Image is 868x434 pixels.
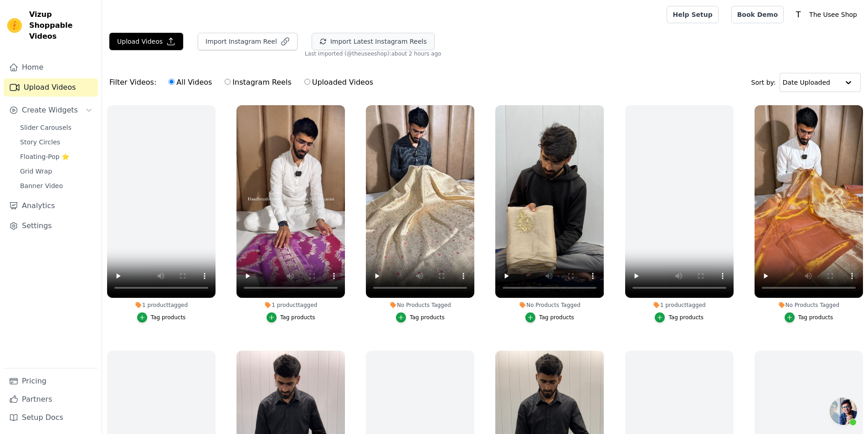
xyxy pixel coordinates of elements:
[668,314,704,321] div: Tag products
[4,372,98,390] a: Pricing
[198,33,298,50] button: Import Instagram Reel
[625,301,734,309] div: 1 product tagged
[137,312,186,322] button: Tag products
[4,390,98,408] a: Partners
[15,165,98,178] a: Grid Wrap
[525,312,574,322] button: Tag products
[151,314,186,321] div: Tag products
[20,152,69,161] span: Floating-Pop ⭐
[267,312,315,322] button: Tag products
[304,79,310,85] input: Uploaded Videos
[280,314,315,321] div: Tag products
[304,77,374,88] label: Uploaded Videos
[15,179,98,192] a: Banner Video
[15,150,98,163] a: Floating-Pop ⭐
[4,197,98,215] a: Analytics
[755,301,863,309] div: No Products Tagged
[109,33,183,50] button: Upload Videos
[7,18,22,33] img: Vizup
[830,398,857,425] a: Open chat
[4,58,98,77] a: Home
[20,138,60,147] span: Story Circles
[785,312,833,322] button: Tag products
[236,301,345,309] div: 1 product tagged
[20,181,63,190] span: Banner Video
[396,312,445,322] button: Tag products
[15,121,98,134] a: Slider Carousels
[109,72,378,93] div: Filter Videos:
[20,167,52,176] span: Grid Wrap
[169,79,175,85] input: All Videos
[107,301,216,309] div: 1 product tagged
[4,78,98,97] a: Upload Videos
[29,9,94,42] span: Vizup Shoppable Videos
[312,33,435,50] button: Import Latest Instagram Reels
[366,301,474,309] div: No Products Tagged
[225,79,231,85] input: Instagram Reels
[410,314,445,321] div: Tag products
[751,73,861,92] div: Sort by:
[796,10,801,19] text: T
[539,314,574,321] div: Tag products
[806,6,861,23] p: The Usee Shop
[655,312,704,322] button: Tag products
[731,6,784,23] a: Book Demo
[20,123,72,132] span: Slider Carousels
[22,105,78,116] span: Create Widgets
[168,77,212,88] label: All Videos
[224,77,292,88] label: Instagram Reels
[4,217,98,235] a: Settings
[798,314,833,321] div: Tag products
[791,6,861,23] button: T The Usee Shop
[4,101,98,119] button: Create Widgets
[305,50,442,57] span: Last imported (@ theuseeshop ): about 2 hours ago
[495,301,604,309] div: No Products Tagged
[4,408,98,427] a: Setup Docs
[15,136,98,148] a: Story Circles
[667,6,718,23] a: Help Setup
